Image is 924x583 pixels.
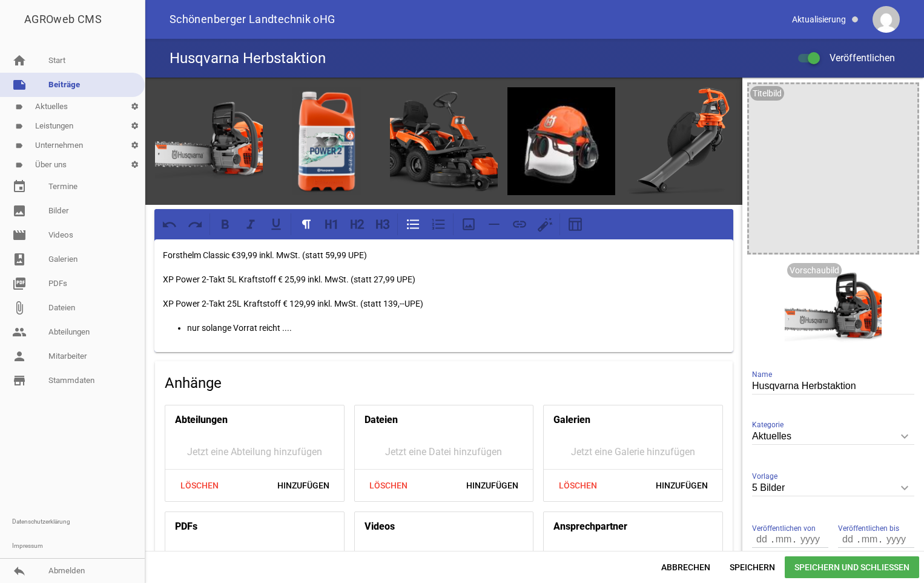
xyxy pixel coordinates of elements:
[12,564,27,578] i: reply
[187,321,725,335] p: nur solange Vorrat reicht ....
[646,475,718,496] span: Hinzufügen
[175,410,228,430] h4: Abteilungen
[859,531,880,547] input: mm
[815,52,895,64] span: Veröffentlichen
[12,252,27,267] i: photo_album
[170,475,228,496] span: Löschen
[457,475,528,496] span: Hinzufügen
[365,517,395,536] h4: Videos
[752,522,816,535] span: Veröffentlichen von
[190,550,344,579] li: Husqvarna -Herbstaktion-2025-aktionsbroschure-a5-web (1)
[12,276,27,291] i: picture_as_pdf
[355,435,533,469] div: Jetzt eine Datei hinzufügen
[15,161,23,169] i: label
[125,155,145,175] i: settings
[553,517,627,536] h4: Ansprechpartner
[895,427,914,446] i: keyboard_arrow_down
[163,248,725,262] p: Forsthelm Classic €39,99 inkl. MwSt. (statt 59,99 UPE)
[125,136,145,155] i: settings
[785,556,919,578] span: Speichern und Schließen
[12,301,27,315] i: attach_file
[838,531,859,547] input: dd
[720,556,785,578] span: Speichern
[175,517,197,536] h4: PDFs
[268,475,339,496] span: Hinzufügen
[787,263,842,278] div: Vorschaubild
[165,435,344,469] div: Jetzt eine Abteilung hinzufügen
[12,78,27,92] i: note
[12,179,27,194] i: event
[170,14,335,25] span: Schönenberger Landtechnik oHG
[794,531,825,547] input: yyyy
[12,228,27,242] i: movie
[652,556,720,578] span: Abbrechen
[12,204,27,218] i: image
[163,296,725,311] p: XP Power 2-Takt 25L Kraftstoff € 129,99 inkl. MwSt. (statt 139,--UPE)
[163,272,725,287] p: XP Power 2-Takt 5L Kraftstoff € 25,99 inkl. MwSt. (statt 27,99 UPE)
[549,475,607,496] span: Löschen
[165,373,723,393] h4: Anhänge
[895,478,914,498] i: keyboard_arrow_down
[553,410,590,430] h4: Galerien
[125,97,145,116] i: settings
[544,435,722,469] div: Jetzt eine Galerie hinzufügen
[15,103,23,111] i: label
[838,522,899,535] span: Veröffentlichen bis
[12,53,27,68] i: home
[170,48,326,68] h4: Husqvarna Herbstaktion
[773,531,794,547] input: mm
[12,373,27,388] i: store_mall_directory
[752,531,773,547] input: dd
[12,349,27,364] i: person
[15,122,23,130] i: label
[880,531,911,547] input: yyyy
[15,142,23,150] i: label
[360,475,418,496] span: Löschen
[125,116,145,136] i: settings
[750,86,784,101] div: Titelbild
[365,410,398,430] h4: Dateien
[12,325,27,339] i: people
